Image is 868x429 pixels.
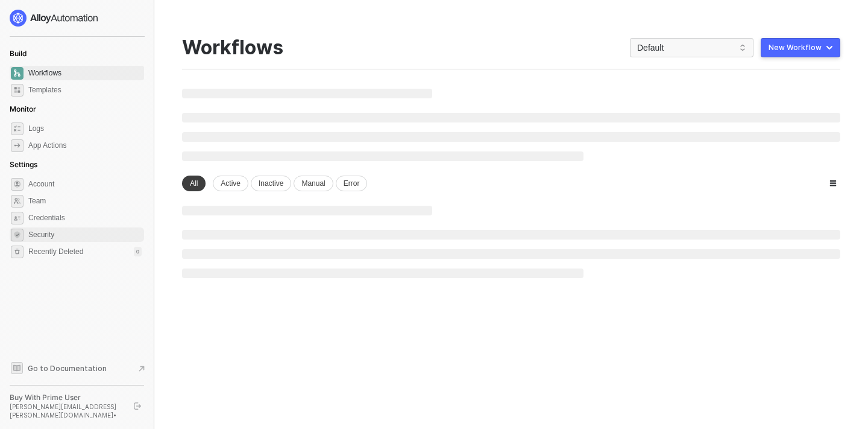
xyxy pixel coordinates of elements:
div: [PERSON_NAME][EMAIL_ADDRESS][PERSON_NAME][DOMAIN_NAME] • [10,402,123,419]
span: document-arrow [136,363,148,375]
span: Build [10,49,27,58]
img: logo [10,10,99,27]
span: Security [28,227,142,242]
span: settings [11,246,24,258]
div: Inactive [251,176,291,191]
button: New Workflow [761,38,840,57]
span: settings [11,178,24,191]
span: Team [28,194,142,208]
div: App Actions [28,141,66,151]
span: Account [28,177,142,191]
span: team [11,195,24,208]
div: 0 [134,247,142,256]
span: credentials [11,212,24,224]
span: security [11,229,24,241]
span: Logs [28,121,142,136]
div: New Workflow [769,43,822,52]
span: Credentials [28,211,142,225]
span: icon-app-actions [11,139,24,152]
span: dashboard [11,67,24,80]
span: Workflows [28,66,142,80]
div: Manual [294,176,333,191]
span: logout [134,402,141,410]
a: logo [10,10,144,27]
span: icon-logs [11,122,24,135]
div: All [182,176,206,191]
div: Buy With Prime User [10,393,123,402]
div: Workflows [182,36,283,59]
span: Templates [28,83,142,97]
a: Knowledge Base [10,361,145,375]
span: Recently Deleted [28,247,83,257]
span: Go to Documentation [28,363,107,373]
span: Monitor [10,104,36,113]
span: documentation [11,362,23,374]
span: marketplace [11,84,24,97]
div: Active [213,176,248,191]
div: Error [336,176,368,191]
span: Default [637,39,746,57]
span: Settings [10,160,37,169]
